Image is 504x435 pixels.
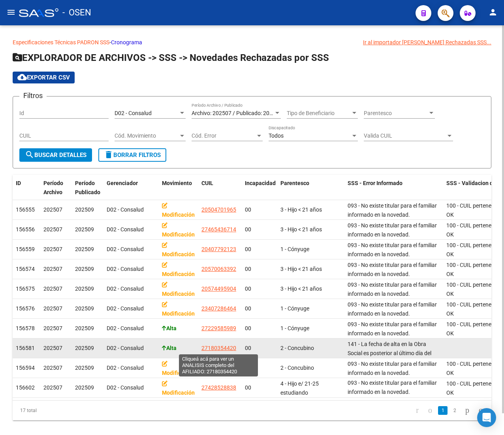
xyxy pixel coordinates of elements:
a: go to previous page [425,406,436,415]
strong: Modificación [162,282,195,297]
span: SSS - Error Informado [348,180,402,186]
span: 202509 [75,246,94,252]
span: 202509 [75,206,94,213]
strong: Modificación [162,262,195,277]
span: 202507 [43,325,62,331]
span: D02 - Consalud [115,110,152,116]
span: 202509 [75,384,94,391]
strong: Modificación [162,380,195,396]
span: 23407286464 [201,305,236,312]
div: 00 [245,205,274,214]
span: Período Publicado [75,180,100,195]
span: 2 - Concubino [280,345,314,351]
span: 156581 [16,345,35,351]
span: 156555 [16,206,35,213]
span: 20504701965 [201,206,236,213]
span: D02 - Consalud [107,345,144,351]
span: 20407792123 [201,246,236,252]
mat-icon: menu [6,8,16,17]
a: go to next page [462,406,473,415]
span: 202509 [75,286,94,292]
span: 1 - Cónyuge [280,246,309,252]
span: D02 - Consalud [107,384,144,391]
span: 3 - Hijo < 21 años [280,286,322,292]
button: Borrar Filtros [98,148,166,162]
mat-icon: search [25,150,34,159]
li: page 1 [437,404,449,417]
strong: Modificación [162,242,195,257]
span: 202509 [75,266,94,272]
span: 3 - Hijo < 21 años [280,226,322,233]
span: 202507 [43,266,62,272]
span: 093 - No existe titular para el familiar informado en la novedad. [348,301,437,317]
span: 2 - Concubino [280,365,314,371]
div: 00 [245,344,274,353]
span: 202509 [75,345,94,351]
span: 093 - No existe titular para el familiar informado en la novedad. [348,202,437,218]
span: D02 - Consalud [107,266,144,272]
strong: Alta [162,325,177,331]
span: 093 - No existe titular para el familiar informado en la novedad. [348,321,437,337]
span: 27428528838 [201,384,236,391]
span: 202507 [43,365,62,371]
div: 17 total [13,401,107,420]
span: CUIL [201,180,213,186]
datatable-header-cell: SSS - Error Informado [344,175,443,201]
a: Especificaciones Técnicas PADRON SSS [13,39,109,45]
div: 00 [245,383,274,392]
span: 156556 [16,226,35,233]
span: 27456340763 [201,365,236,371]
h3: Filtros [19,90,47,101]
datatable-header-cell: Parentesco [277,175,344,201]
span: 3 - Hijo < 21 años [280,266,322,272]
span: 202509 [75,365,94,371]
span: 202507 [43,206,62,213]
span: 202507 [43,345,62,351]
div: 00 [245,363,274,373]
datatable-header-cell: Período Archivo [40,175,72,201]
span: Valida CUIL [364,132,446,139]
span: 202509 [75,226,94,233]
span: 4 - Hijo e/ 21-25 estudiando [280,380,319,396]
span: 202507 [43,246,62,252]
span: D02 - Consalud [107,365,144,371]
span: Período Archivo [43,180,63,195]
span: 20574495904 [201,286,236,292]
span: 3 - Hijo < 21 años [280,206,322,213]
span: Todos [269,132,284,139]
li: page 2 [449,404,461,417]
span: Gerenciador [107,180,138,186]
strong: Modificación [162,361,195,376]
button: Buscar Detalles [19,148,92,162]
span: Parentesco [280,180,309,186]
span: Exportar CSV [17,74,70,81]
div: 00 [245,225,274,234]
div: 00 [245,245,274,254]
strong: Alta [162,345,177,351]
span: 156559 [16,246,35,252]
span: 156576 [16,305,35,312]
div: 00 [245,284,274,293]
span: Buscar Detalles [25,151,87,159]
span: 202507 [43,226,62,233]
span: 20570063392 [201,266,236,272]
span: 093 - No existe titular para el familiar informado en la novedad. [348,242,437,257]
a: 2 [450,406,459,415]
div: Ir al importador [PERSON_NAME] Rechazadas SSS... [363,38,491,47]
span: 27465436714 [201,226,236,233]
datatable-header-cell: ID [13,175,40,201]
div: Open Intercom Messenger [477,408,496,427]
span: 202507 [43,286,62,292]
span: 27180354420 [201,345,236,351]
span: Cód. Movimiento [115,132,179,139]
a: 1 [438,406,448,415]
datatable-header-cell: CUIL [198,175,242,201]
span: D02 - Consalud [107,226,144,233]
span: Archivo: 202507 / Publicado: 202509 [192,110,282,116]
span: 093 - No existe titular para el familiar informado en la novedad. [348,262,437,277]
span: 156602 [16,384,35,391]
span: 202507 [43,384,62,391]
span: D02 - Consalud [107,206,144,213]
div: 00 [245,265,274,274]
datatable-header-cell: Período Publicado [72,175,103,201]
